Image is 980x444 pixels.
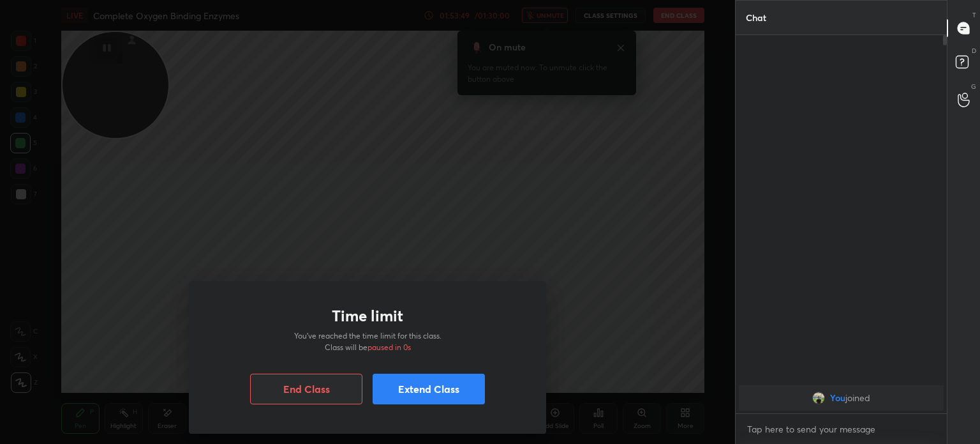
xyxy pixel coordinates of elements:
span: You [830,393,845,403]
span: paused in 0s [367,342,411,352]
button: End Class [250,374,362,404]
p: Chat [736,1,776,34]
p: You’ve reached the time limit for this class. Class will be [288,330,447,353]
p: G [971,82,976,91]
div: grid [736,383,947,413]
img: 2782fdca8abe4be7a832ca4e3fcd32a4.jpg [812,392,825,404]
p: D [972,46,976,56]
p: T [972,10,976,20]
h1: Time limit [332,307,403,325]
button: Extend Class [373,374,485,404]
span: joined [845,393,870,403]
